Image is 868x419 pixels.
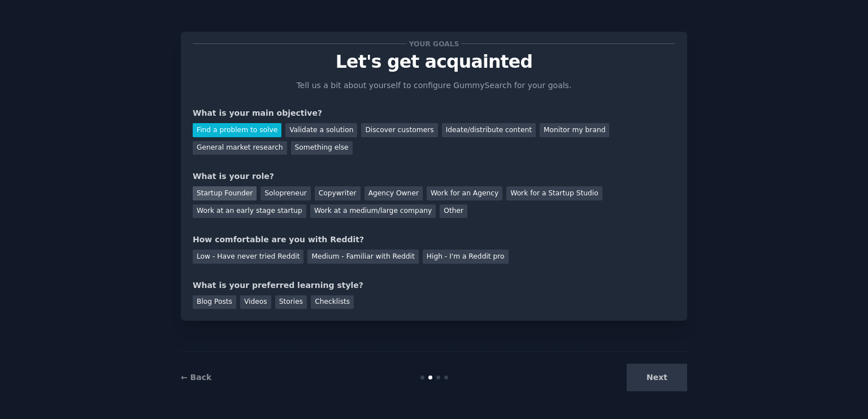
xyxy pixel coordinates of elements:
div: High - I'm a Reddit pro [423,250,509,264]
div: Solopreneur [261,186,310,200]
div: Videos [240,295,271,309]
div: Stories [275,295,307,309]
div: Checklists [311,295,354,309]
div: Work at a medium/large company [310,204,436,219]
div: What is your preferred learning style? [193,280,675,291]
span: Your goals [407,38,461,50]
div: Discover customers [361,123,437,137]
div: What is your main objective? [193,107,675,119]
div: Other [440,204,467,219]
p: Let's get acquainted [193,52,675,72]
div: How comfortable are you with Reddit? [193,234,675,246]
div: Low - Have never tried Reddit [193,250,303,264]
a: ← Back [181,373,211,382]
div: What is your role? [193,171,675,182]
div: Work at an early stage startup [193,204,306,219]
div: Something else [291,141,353,155]
div: Validate a solution [285,123,357,137]
div: Monitor my brand [540,123,609,137]
div: General market research [193,141,287,155]
div: Blog Posts [193,295,236,309]
div: Agency Owner [364,186,423,200]
div: Find a problem to solve [193,123,281,137]
div: Work for a Startup Studio [506,186,602,200]
div: Work for an Agency [427,186,502,200]
div: Copywriter [315,186,361,200]
p: Tell us a bit about yourself to configure GummySearch for your goals. [292,80,576,91]
div: Startup Founder [193,186,257,200]
div: Ideate/distribute content [442,123,536,137]
div: Medium - Familiar with Reddit [307,250,418,264]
